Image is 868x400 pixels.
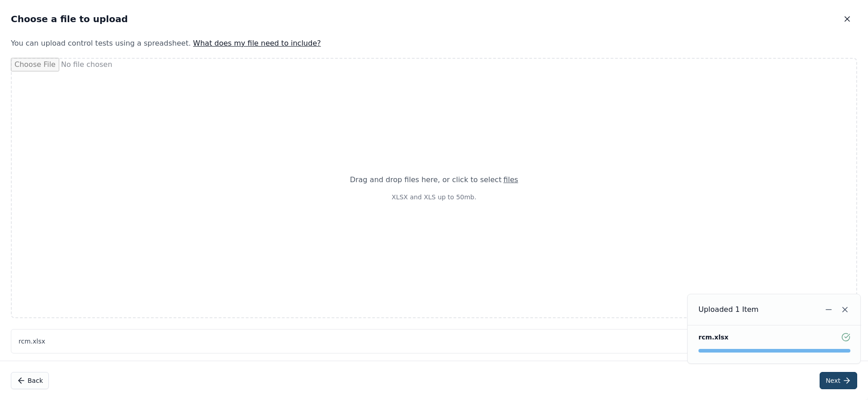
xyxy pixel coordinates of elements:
div: Uploaded 1 Item [698,304,759,315]
span: rcm.xlsx [19,337,45,346]
button: Minimize [821,301,837,318]
div: files [503,174,518,185]
div: Drag and drop files here , or click to select [350,174,518,185]
a: What does my file need to include? [193,39,321,47]
button: Next [820,372,857,389]
button: Close [837,301,853,318]
div: rcm.xlsx [698,333,728,342]
h2: Choose a file to upload [11,13,128,25]
button: Back [11,372,49,389]
p: XLSX and XLS up to 50mb. [350,193,518,202]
